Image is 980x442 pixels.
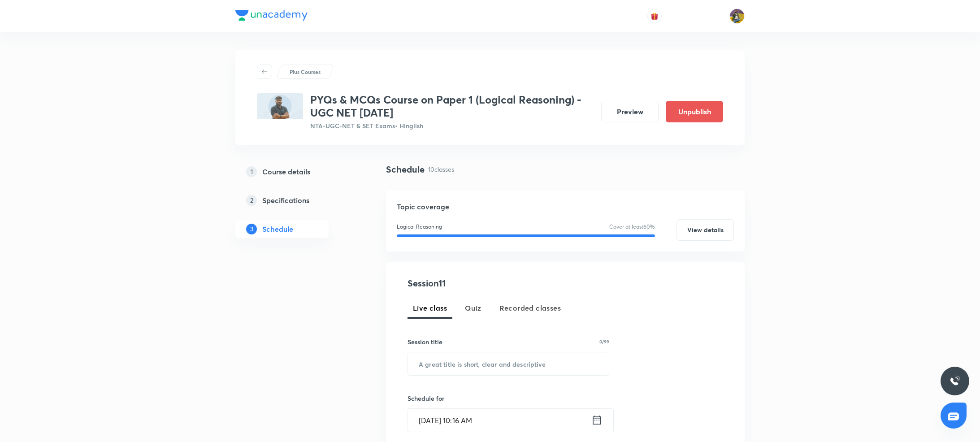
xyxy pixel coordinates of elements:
[397,223,442,231] p: Logical Reasoning
[246,166,257,177] p: 1
[408,394,609,403] h6: Schedule for
[262,195,309,206] h5: Specifications
[386,163,425,176] h4: Schedule
[499,303,561,313] span: Recorded classes
[235,10,308,23] a: Company Logo
[397,201,734,212] h5: Topic coverage
[465,303,481,313] span: Quiz
[599,339,609,344] p: 0/99
[666,101,723,122] button: Unpublish
[428,165,454,174] p: 10 classes
[235,191,357,209] a: 2Specifications
[262,224,293,234] h5: Schedule
[647,9,662,23] button: avatar
[257,93,303,119] img: A397FA1A-DAD9-48F6-B9B5-86367AB3DD42_plus.png
[235,163,357,181] a: 1Course details
[950,376,960,386] img: ttu
[310,93,594,119] h3: PYQs & MCQs Course on Paper 1 (Logical Reasoning) - UGC NET [DATE]
[609,223,655,231] p: Cover at least 60 %
[290,68,321,76] p: Plus Courses
[601,101,659,122] button: Preview
[676,219,734,241] button: View details
[408,337,442,347] h6: Session title
[262,166,310,177] h5: Course details
[408,352,609,375] input: A great title is short, clear and descriptive
[246,195,257,206] p: 2
[408,277,571,290] h4: Session 11
[310,121,594,130] p: NTA-UGC-NET & SET Exams • Hinglish
[650,12,659,20] img: avatar
[235,10,308,21] img: Company Logo
[729,9,745,24] img: sajan k
[413,303,447,313] span: Live class
[246,224,257,234] p: 3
